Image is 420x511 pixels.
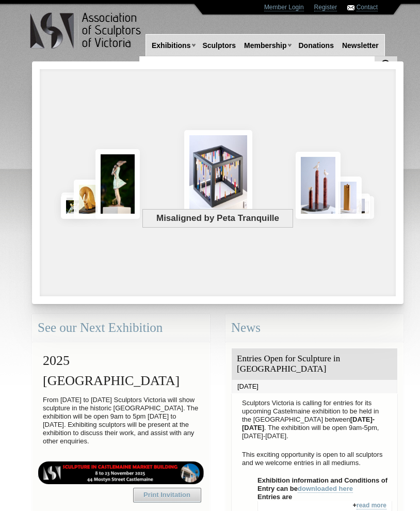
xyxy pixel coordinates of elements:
img: Connection [95,149,140,218]
div: Entries Open for Sculpture in [GEOGRAPHIC_DATA] [232,348,397,380]
a: Print Invitation [133,488,201,502]
a: Sculptors [198,36,240,55]
a: read more [357,502,386,509]
a: Donations [294,36,337,55]
a: Newsletter [338,36,383,55]
img: logo.png [29,10,143,51]
a: Exhibitions [148,36,195,55]
div: News [225,314,403,342]
strong: [DATE]-[DATE] [242,416,375,432]
img: Contact ASV [347,5,354,10]
img: Misaligned [184,130,252,219]
img: Rising Tides [296,152,340,219]
p: This exciting opportunity is open to all sculptors and we welcome entries in all mediums. [237,448,392,470]
strong: Exhibition information and Conditions of Entry can be [257,476,387,493]
p: Sculptors Victoria is calling for entries for its upcoming Castelmaine exhibition to be held in t... [237,396,392,443]
a: Member Login [264,4,304,11]
img: Search [380,59,392,71]
a: Register [314,4,337,11]
a: downloaded here [298,485,353,493]
a: Membership [240,36,290,55]
div: See our Next Exhibition [32,314,210,342]
a: Contact [357,4,378,11]
div: [DATE] [232,380,397,393]
p: From [DATE] to [DATE] Sculptors Victoria will show sculpture in the historic [GEOGRAPHIC_DATA]. T... [38,393,204,448]
span: Misaligned by Peta Tranquille [142,209,293,228]
h2: 2025 [GEOGRAPHIC_DATA] [38,348,204,393]
img: castlemaine-ldrbd25v2.png [38,461,204,485]
img: Little Frog. Big Climb [333,177,362,219]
